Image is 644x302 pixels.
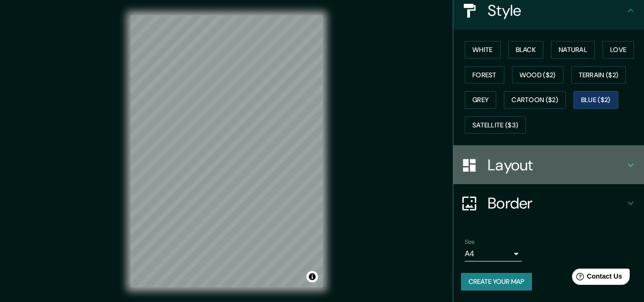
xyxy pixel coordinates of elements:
button: Cartoon ($2) [504,91,566,109]
button: Satellite ($3) [465,116,526,134]
h4: Layout [488,156,625,175]
button: White [465,41,501,59]
iframe: Help widget launcher [559,265,634,292]
button: Forest [465,66,504,84]
div: Layout [453,146,644,184]
button: Toggle attribution [307,271,318,282]
button: Grey [465,91,496,109]
h4: Border [488,194,625,213]
div: Border [453,184,644,222]
h4: Style [488,1,625,20]
button: Blue ($2) [573,91,618,109]
button: Wood ($2) [512,66,563,84]
button: Terrain ($2) [571,66,626,84]
button: Create your map [461,273,532,291]
canvas: Map [131,15,323,287]
button: Natural [551,41,595,59]
button: Love [603,41,634,59]
button: Black [508,41,544,59]
div: A4 [465,246,522,261]
label: Size [465,238,475,246]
